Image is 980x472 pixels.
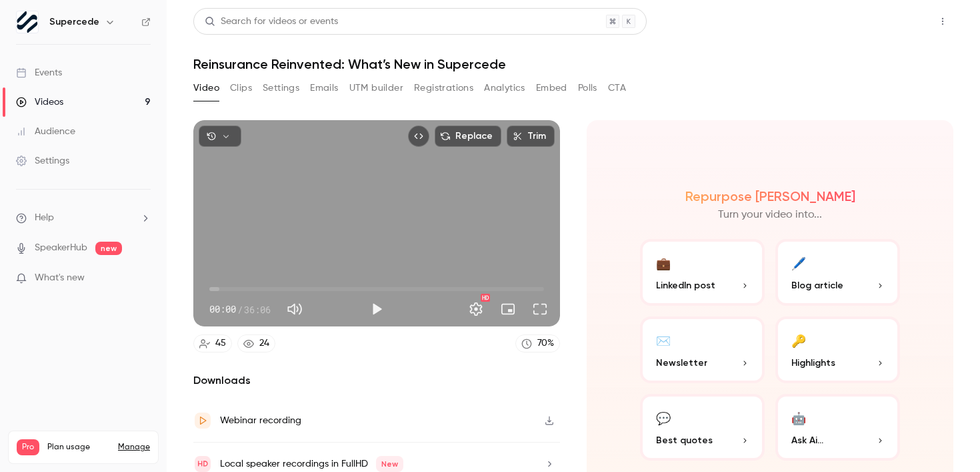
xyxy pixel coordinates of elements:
span: Highlights [791,356,835,370]
span: Best quotes [656,433,713,447]
li: help-dropdown-opener [16,211,151,225]
button: Registrations [414,77,473,99]
div: 🤖 [791,407,806,428]
div: Search for videos or events [205,15,338,29]
button: Settings [263,77,299,99]
span: / [237,302,243,316]
button: 🔑Highlights [775,316,900,383]
button: 💼LinkedIn post [640,239,765,306]
span: 00:00 [209,302,236,316]
button: 🤖Ask Ai... [775,394,900,461]
div: Audience [16,125,75,138]
button: Embed [536,77,567,99]
button: UTM builder [349,77,403,99]
div: Videos [16,95,63,109]
div: 00:00 [209,302,271,316]
div: 24 [259,336,269,350]
div: Local speaker recordings in FullHD [220,456,403,472]
a: 45 [193,334,232,352]
button: Analytics [484,77,525,99]
a: Manage [118,442,150,453]
button: Embed video [408,126,429,147]
button: 🖊️Blog article [775,239,900,306]
div: 🔑 [791,330,806,350]
span: Blog article [791,278,843,292]
div: Settings [16,154,69,168]
span: Ask Ai... [791,433,823,447]
a: 70% [515,334,560,352]
span: Newsletter [656,356,707,370]
button: Polls [578,77,597,99]
div: HD [481,294,490,302]
button: Mute [281,296,308,322]
span: Pro [17,439,39,455]
a: 24 [237,334,275,352]
iframe: Noticeable Trigger [135,272,151,284]
span: 36:06 [244,302,271,316]
h6: Supercede [49,15,99,29]
button: CTA [608,77,626,99]
button: Play [363,296,390,322]
h2: Downloads [193,373,560,389]
button: Full screen [527,296,553,322]
button: Replace [435,126,501,147]
div: Events [16,66,62,79]
div: 45 [215,336,226,350]
a: SpeakerHub [35,241,87,255]
button: Clips [230,77,252,99]
div: 🖊️ [791,252,806,273]
span: LinkedIn post [656,278,715,292]
button: Emails [310,77,338,99]
button: ✉️Newsletter [640,316,765,383]
div: Webinar recording [220,413,301,429]
h2: Repurpose [PERSON_NAME] [685,188,855,204]
button: Trim [507,126,555,147]
img: Supercede [17,11,38,33]
div: ✉️ [656,330,671,350]
div: 70 % [537,336,554,350]
span: Help [35,211,54,225]
span: new [95,242,122,255]
button: Turn on miniplayer [495,296,521,322]
span: Plan usage [47,442,110,453]
button: Video [193,77,219,99]
span: What's new [35,271,85,285]
button: Top Bar Actions [932,11,953,32]
button: 💬Best quotes [640,394,765,461]
p: Turn your video into... [718,207,822,223]
div: 💼 [656,252,671,273]
div: 💬 [656,407,671,428]
button: Settings [463,296,489,322]
button: Share [869,8,921,35]
h1: Reinsurance Reinvented: What’s New in Supercede [193,56,953,72]
span: New [376,456,403,472]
